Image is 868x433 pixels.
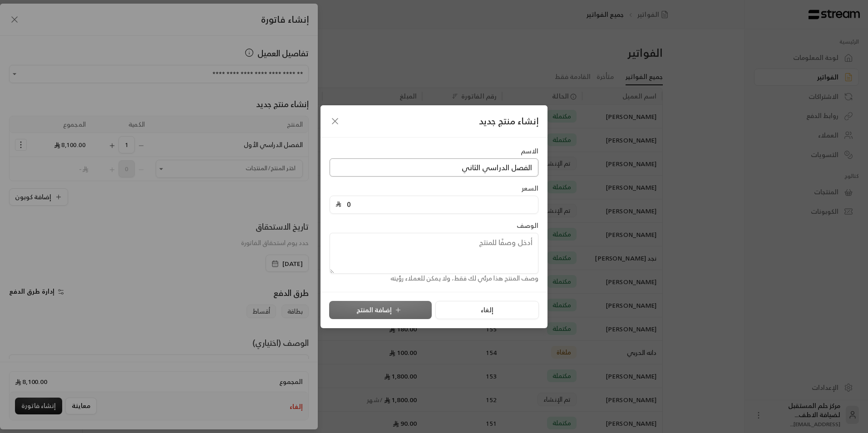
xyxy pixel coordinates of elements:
span: إنشاء منتج جديد [479,113,538,129]
label: الوصف [517,221,538,230]
button: إلغاء [435,301,538,319]
input: أدخل اسم المنتج [330,158,538,177]
label: السعر [522,184,538,193]
label: الاسم [521,147,538,156]
input: أدخل سعر المنتج [341,196,533,213]
span: وصف المنتج هذا مرئي لك فقط، ولا يمكن للعملاء رؤيته [390,272,538,284]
